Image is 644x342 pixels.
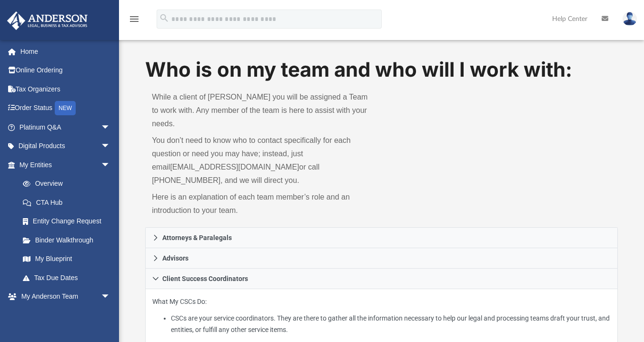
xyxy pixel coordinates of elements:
img: Anderson Advisors Platinum Portal [4,11,90,30]
a: Order StatusNEW [7,99,125,118]
a: Advisors [145,248,618,269]
a: Platinum Q&Aarrow_drop_down [7,118,125,137]
div: NEW [55,101,76,115]
a: CTA Hub [13,193,125,212]
img: User Pic [623,12,637,26]
a: My Anderson Team [13,306,115,325]
p: Here is an explanation of each team member’s role and an introduction to your team. [152,191,375,217]
span: arrow_drop_down [101,287,120,307]
span: Advisors [162,255,188,262]
a: [EMAIL_ADDRESS][DOMAIN_NAME] [170,163,299,171]
i: search [159,13,169,23]
a: Digital Productsarrow_drop_down [7,137,125,156]
p: While a client of [PERSON_NAME] you will be assigned a Team to work with. Any member of the team ... [152,91,375,131]
p: You don’t need to know who to contact specifically for each question or need you may have; instea... [152,134,375,187]
a: My Anderson Teamarrow_drop_down [7,287,120,306]
i: menu [129,13,140,25]
a: menu [129,18,140,25]
a: Tax Organizers [7,80,125,99]
a: Tax Due Dates [13,268,125,287]
a: My Blueprint [13,250,120,269]
span: Attorneys & Paralegals [162,234,232,241]
h1: Who is on my team and who will I work with: [145,56,618,84]
span: Client Success Coordinators [162,275,248,282]
span: arrow_drop_down [101,118,120,137]
li: CSCs are your service coordinators. They are there to gather all the information necessary to hel... [171,312,611,336]
a: Online Ordering [7,61,125,80]
p: What My CSCs Do: [152,296,611,336]
a: Binder Walkthrough [13,231,125,250]
a: Entity Change Request [13,212,125,231]
span: arrow_drop_down [101,137,120,156]
a: Home [7,42,125,61]
a: My Entitiesarrow_drop_down [7,155,125,174]
a: Overview [13,174,125,193]
a: Client Success Coordinators [145,269,618,289]
span: arrow_drop_down [101,155,120,175]
a: Attorneys & Paralegals [145,227,618,248]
